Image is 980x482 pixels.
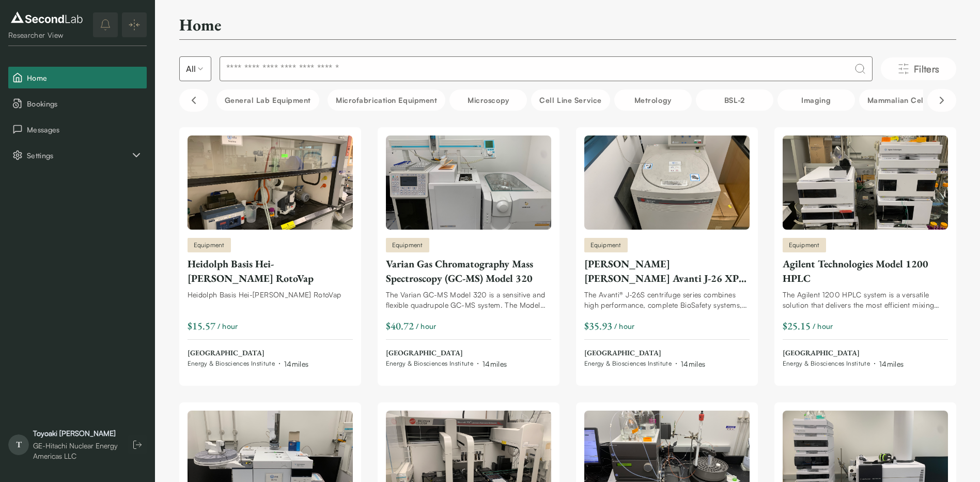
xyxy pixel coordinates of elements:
span: Energy & Biosciences Institute [584,359,672,368]
img: Agilent Technologies Model 1200 HPLC [783,135,948,230]
span: Settings [27,150,130,161]
button: Settings [8,144,147,166]
div: Heidolph Basis Hei-[PERSON_NAME] RotoVap [188,257,353,285]
div: $15.57 [188,319,215,333]
button: Mammalian Cells [859,89,938,111]
span: / hour [416,321,437,332]
img: Heidolph Basis Hei-VAP HL RotoVap [188,135,353,230]
div: 14 miles [681,358,705,369]
a: Heidolph Basis Hei-VAP HL RotoVapEquipmentHeidolph Basis Hei-[PERSON_NAME] RotoVapHeidolph Basis ... [188,135,353,369]
a: Beckman Coulter Avanti J-26 XP CentrifugeEquipment[PERSON_NAME] [PERSON_NAME] Avanti J-26 XP Cent... [584,135,750,369]
button: Microfabrication Equipment [328,89,445,111]
span: / hour [614,321,635,332]
span: Energy & Biosciences Institute [783,359,870,368]
span: T [8,434,29,455]
div: Toyoaki [PERSON_NAME] [33,428,118,439]
img: Beckman Coulter Avanti J-26 XP Centrifuge [584,135,750,230]
span: [GEOGRAPHIC_DATA] [584,348,706,358]
span: Messages [27,124,143,135]
div: 14 miles [879,358,904,369]
div: $35.93 [584,319,612,333]
button: General Lab equipment [216,89,320,111]
button: Imaging [777,89,855,111]
span: Equipment [392,240,423,250]
div: Agilent Technologies Model 1200 HPLC [783,257,948,285]
span: [GEOGRAPHIC_DATA] [188,348,309,358]
div: 14 miles [284,358,308,369]
div: The Varian GC-MS Model 320 is a sensitive and flexible quadrupole GC-MS system. The Model 320 pro... [386,290,551,310]
button: Bookings [8,93,147,114]
button: Cell line service [531,89,610,111]
span: Equipment [194,240,225,250]
button: Metrology [614,89,692,111]
a: Agilent Technologies Model 1200 HPLCEquipmentAgilent Technologies Model 1200 HPLCThe Agilent 1200... [783,135,948,369]
span: / hour [813,321,833,332]
span: Energy & Biosciences Institute [386,359,474,368]
a: Varian Gas Chromatography Mass Spectroscopy (GC-MS) Model 320EquipmentVarian Gas Chromatography M... [386,135,551,369]
button: Expand/Collapse sidebar [122,12,147,37]
div: Varian Gas Chromatography Mass Spectroscopy (GC-MS) Model 320 [386,257,551,285]
h2: Home [179,14,221,35]
span: / hour [217,321,238,332]
div: $40.72 [386,319,414,333]
button: Messages [8,118,147,140]
div: 14 miles [483,358,507,369]
span: Bookings [27,98,143,109]
div: The Avanti® J-26S centrifuge series combines high performance, complete BioSafety systems, and lo... [584,290,750,310]
div: Heidolph Basis Hei-[PERSON_NAME] RotoVap [188,290,353,300]
span: Equipment [789,240,820,250]
div: GE-Hitachi Nuclear Energy Americas LLC [33,441,118,461]
button: Log out [128,435,147,454]
span: [GEOGRAPHIC_DATA] [386,348,507,358]
span: Equipment [590,240,621,250]
span: [GEOGRAPHIC_DATA] [783,348,904,358]
div: Settings sub items [8,144,147,166]
button: Home [8,67,147,88]
img: Varian Gas Chromatography Mass Spectroscopy (GC-MS) Model 320 [386,135,551,230]
div: [PERSON_NAME] [PERSON_NAME] Avanti J-26 XP Centrifuge [584,257,750,285]
button: Microscopy [449,89,527,111]
button: Scroll right [927,89,956,112]
button: Filters [881,57,956,80]
div: Researcher View [8,30,85,40]
span: Home [27,72,143,83]
div: $25.15 [783,319,811,333]
button: Select listing type [179,56,211,81]
span: Energy & Biosciences Institute [188,359,275,368]
button: Scroll left [179,89,208,112]
img: logo [8,9,85,26]
button: BSL-2 [696,89,773,111]
span: Filters [914,62,940,76]
div: The Agilent 1200 HPLC system is a versatile solution that delivers the most efficient mixing and ... [783,290,948,310]
button: notifications [93,12,118,37]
